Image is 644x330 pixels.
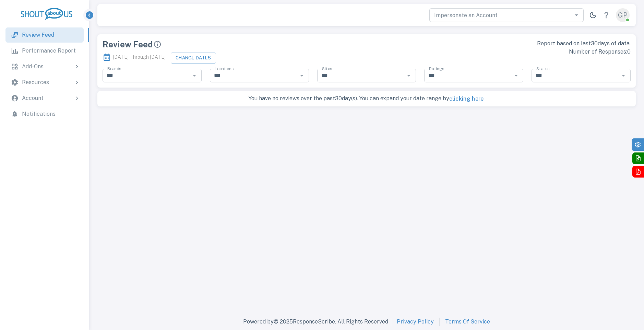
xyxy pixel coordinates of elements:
p: [DATE] Through [DATE] [103,51,166,64]
button: Open [190,71,199,80]
div: Review Feed [103,39,362,49]
a: Performance Report [5,43,84,58]
p: Account [22,94,44,102]
p: You have no reviews over the past 30 day(s). You can expand your date range by . [101,94,632,103]
p: Powered by © 2025 ResponseScribe. All Rights Reserved [243,318,388,326]
p: Add-Ons [22,62,44,71]
button: Open [404,71,414,80]
button: Open [297,71,307,80]
div: Resources [5,75,84,90]
p: Resources [22,78,49,87]
p: Number of Responses: 0 [371,48,631,56]
button: Export to Excel [632,152,644,164]
label: Status [536,66,549,71]
a: Notifications [5,106,84,122]
div: GP [616,8,630,22]
label: Sites [322,66,332,71]
button: Change Dates [171,53,216,64]
button: Open [511,71,521,80]
img: logo [21,8,72,20]
button: Open [619,71,628,80]
div: Account [5,91,84,106]
button: Export to PDF [632,166,644,178]
label: Brands [107,66,121,71]
button: clicking here [449,95,484,103]
a: Help Center [599,8,613,22]
p: Review Feed [22,31,54,39]
p: Performance Report [22,47,76,55]
a: Terms Of Service [445,318,490,326]
p: Notifications [22,110,56,118]
label: Locations [215,66,234,71]
iframe: Front Chat [611,299,641,329]
p: Report based on last 30 days of data. [371,39,631,48]
a: Review Feed [5,27,84,43]
button: Open [572,10,581,20]
label: Ratings [429,66,444,71]
a: Privacy Policy [397,318,434,326]
div: Add-Ons [5,59,84,74]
